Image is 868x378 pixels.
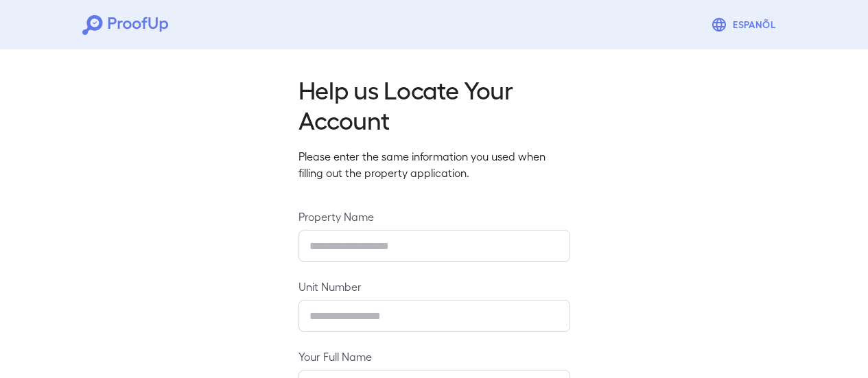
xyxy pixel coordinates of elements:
[298,74,570,134] h2: Help us Locate Your Account
[298,209,570,224] label: Property Name
[298,279,570,294] label: Unit Number
[298,148,570,181] p: Please enter the same information you used when filling out the property application.
[705,11,786,38] button: Espanõl
[298,349,570,364] label: Your Full Name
